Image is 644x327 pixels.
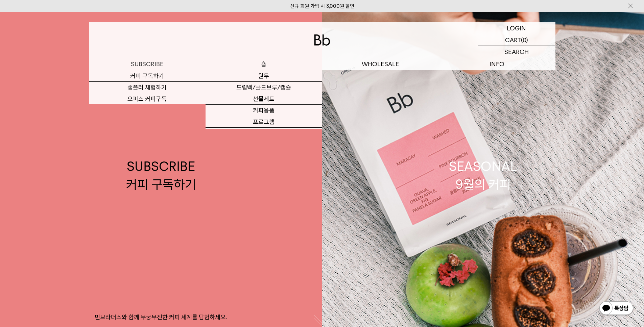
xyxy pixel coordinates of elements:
[322,58,439,70] p: WHOLESALE
[126,157,196,193] div: SUBSCRIBE 커피 구독하기
[206,58,322,70] a: 숍
[206,93,322,105] a: 선물세트
[478,34,555,46] a: CART (0)
[505,34,521,46] p: CART
[89,58,206,70] a: SUBSCRIBE
[206,82,322,93] a: 드립백/콜드브루/캡슐
[504,46,529,58] p: SEARCH
[206,70,322,82] a: 원두
[521,34,528,46] p: (0)
[507,22,526,34] p: LOGIN
[449,157,517,193] div: SEASONAL 9월의 커피
[439,58,555,70] p: INFO
[89,82,206,93] a: 샘플러 체험하기
[206,105,322,116] a: 커피용품
[478,22,555,34] a: LOGIN
[599,301,634,317] img: 카카오톡 채널 1:1 채팅 버튼
[89,70,206,82] a: 커피 구독하기
[89,93,206,105] a: 오피스 커피구독
[314,34,330,46] img: 로고
[290,3,354,9] a: 신규 회원 가입 시 3,000원 할인
[206,116,322,128] a: 프로그램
